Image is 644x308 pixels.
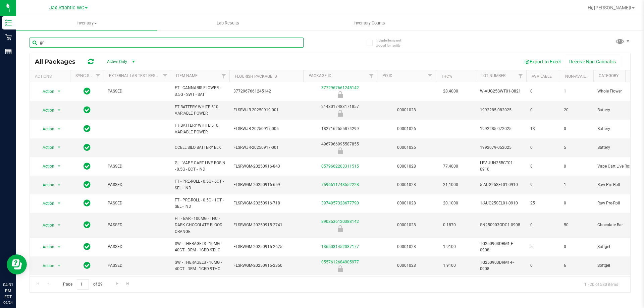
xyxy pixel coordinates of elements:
span: 1992079-052025 [480,144,522,151]
span: Action [37,261,55,270]
a: Go to the last page [123,279,133,288]
p: 09/24 [3,300,13,305]
span: PASSED [108,182,167,188]
iframe: Resource center [7,254,27,274]
a: Filter [160,70,171,82]
span: 1992285-072025 [480,126,522,132]
a: 7596611748552228 [321,182,359,187]
a: Go to the next page [112,279,122,288]
span: In Sync [84,261,91,270]
span: 50 [564,222,589,228]
span: FLSRWJR-20250917-005 [233,126,299,132]
span: 0 [564,200,589,206]
span: PASSED [108,222,167,228]
a: Non-Available [565,74,595,79]
span: GL - VAPE CART LIVE ROSIN - 0.5G - BCT - IND [175,160,225,173]
span: Action [37,242,55,252]
span: SW - THERAGELS - 10MG - 40CT - DRM - 1CBD-9THC [175,241,225,253]
a: Available [532,74,552,79]
span: 1 [564,88,589,95]
span: 1 [564,182,589,188]
a: PO ID [382,73,392,78]
span: 0 [564,163,589,170]
span: 1992285-082025 [480,107,522,113]
a: Package ID [309,73,331,78]
span: Lab Results [208,20,248,26]
span: select [55,261,63,270]
span: Action [37,199,55,208]
div: Newly Received [302,110,378,117]
span: 6 [564,262,589,269]
span: 25 [530,200,556,206]
div: Newly Received [302,147,378,154]
span: FLSRWGM-20250916-843 [233,163,299,170]
span: LRV-JUN25BCT01-0910 [480,160,522,173]
a: 1365031452087177 [321,244,359,249]
span: TG250903DRM1-F-0908 [480,241,522,253]
span: SW - THERAGELS - 10MG - 40CT - DRM - 1CBD-9THC [175,259,225,272]
span: 5 [530,244,556,250]
a: 00001026 [397,126,416,131]
div: Newly Received [302,265,378,272]
span: FT - PRE-ROLL - 0.5G - 5CT - SEL - IND [175,178,225,191]
a: 3974957328677790 [321,201,359,205]
a: Inventory [16,16,157,30]
a: Filter [218,70,229,82]
span: PASSED [108,244,167,250]
span: In Sync [84,180,91,189]
span: FLSRWGM-20250915-2741 [233,222,299,228]
a: 00001026 [397,145,416,150]
span: FT BATTERY WHITE 510 VARIABLE POWER [175,104,225,117]
span: 0 [530,222,556,228]
span: In Sync [84,242,91,251]
span: 1.9100 [440,261,459,270]
span: PASSED [108,200,167,206]
span: Inventory [16,20,157,26]
div: 4967966995587855 [302,141,378,154]
a: 00001028 [397,164,416,169]
span: Inventory Counts [344,20,394,26]
a: Filter [515,70,526,82]
span: select [55,199,63,208]
span: HT - BAR - 100MG - THC - DARK CHOCOLATE BLOOD ORANGE [175,215,225,235]
span: 5-AUG25SEL01-0910 [480,182,522,188]
span: 0 [564,126,589,132]
span: TG250903DRM1-F-0908 [480,259,522,272]
a: Filter [366,70,377,82]
a: Flourish Package ID [235,74,277,79]
span: Action [37,124,55,134]
span: 0 [530,107,556,113]
inline-svg: Reports [5,48,12,55]
inline-svg: Retail [5,34,12,41]
a: THC% [441,74,452,79]
span: In Sync [84,143,91,152]
span: FT - PRE-ROLL - 0.5G - 1CT - SEL - IND [175,197,225,210]
div: Quarantine [302,91,378,98]
span: Action [37,162,55,171]
span: select [55,162,63,171]
span: select [55,180,63,190]
span: select [55,106,63,115]
span: Action [37,221,55,230]
a: 00001028 [397,182,416,187]
span: 28.4000 [440,86,462,96]
inline-svg: Inventory [5,19,12,26]
span: 0 [530,144,556,151]
span: 5 [564,144,589,151]
span: 9 [530,182,556,188]
a: Filter [93,70,104,82]
a: 00001028 [397,263,416,268]
a: 00001028 [397,244,416,249]
span: select [55,242,63,252]
span: 0 [564,244,589,250]
span: FT BATTERY WHITE 510 VARIABLE POWER [175,122,225,135]
span: Hi, [PERSON_NAME]! [588,5,631,10]
a: Filter [425,70,436,82]
input: 1 [77,279,89,290]
span: In Sync [84,124,91,133]
p: 04:31 PM EDT [3,282,13,300]
a: 0579662203311515 [321,164,359,169]
span: 8 [530,163,556,170]
a: 00001028 [397,223,416,227]
span: 0.1870 [440,220,459,230]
